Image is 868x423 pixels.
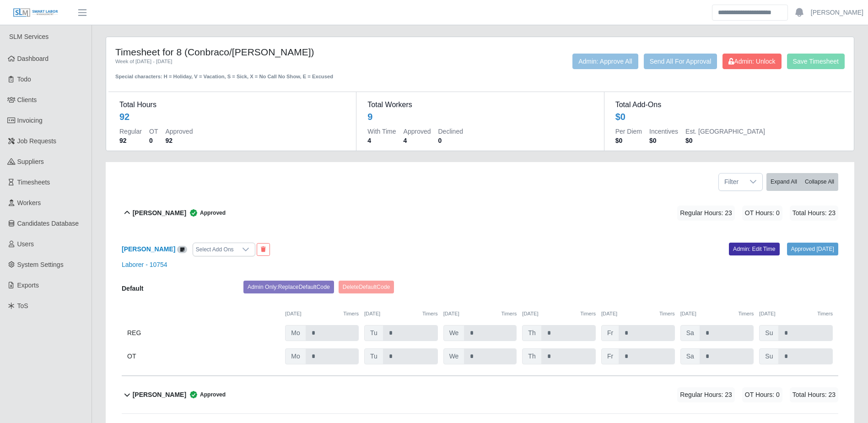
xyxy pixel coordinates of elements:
[17,261,64,268] span: System Settings
[364,310,438,318] div: [DATE]
[501,310,517,318] button: Timers
[339,281,394,293] button: DeleteDefaultCode
[367,136,396,145] dd: 4
[522,310,596,318] div: [DATE]
[127,348,280,364] div: OT
[285,310,359,318] div: [DATE]
[438,127,463,136] dt: Declined
[133,208,186,218] b: [PERSON_NAME]
[127,325,280,341] div: REG
[165,127,193,136] dt: Approved
[119,110,129,123] div: 92
[787,54,845,69] button: Save Timesheet
[343,310,359,318] button: Timers
[615,99,841,110] dt: Total Add-Ons
[728,58,775,65] span: Admin: Unlock
[404,127,431,136] dt: Approved
[522,325,541,341] span: Th
[17,55,49,62] span: Dashboard
[115,58,411,65] div: Week of [DATE] - [DATE]
[285,348,306,364] span: Mo
[742,387,782,402] span: OT Hours: 0
[17,282,39,289] span: Exports
[404,136,431,145] dd: 4
[649,136,678,145] dd: $0
[685,127,765,136] dt: Est. [GEOGRAPHIC_DATA]
[811,8,863,17] a: [PERSON_NAME]
[680,348,700,364] span: Sa
[165,136,193,145] dd: 92
[364,325,383,341] span: Tu
[801,173,838,191] button: Collapse All
[601,310,675,318] div: [DATE]
[615,127,642,136] dt: Per Diem
[680,310,754,318] div: [DATE]
[115,46,411,58] h4: Timesheet for 8 (Conbraco/[PERSON_NAME])
[122,245,175,253] a: [PERSON_NAME]
[580,310,596,318] button: Timers
[572,54,638,69] button: Admin: Approve All
[722,54,781,69] button: Admin: Unlock
[119,136,142,145] dd: 92
[443,325,465,341] span: We
[766,173,801,191] button: Expand All
[122,261,167,268] a: Laborer - 10754
[615,136,642,145] dd: $0
[719,174,744,190] span: Filter
[17,76,31,83] span: Todo
[149,127,158,136] dt: OT
[790,387,838,402] span: Total Hours: 23
[133,390,186,400] b: [PERSON_NAME]
[122,376,838,413] button: [PERSON_NAME] Approved Regular Hours: 23 OT Hours: 0 Total Hours: 23
[149,136,158,145] dd: 0
[522,348,541,364] span: Th
[17,137,57,145] span: Job Requests
[17,199,41,206] span: Workers
[817,310,833,318] button: Timers
[17,179,50,186] span: Timesheets
[680,325,700,341] span: Sa
[790,206,838,221] span: Total Hours: 23
[644,54,717,69] button: Send All For Approval
[17,302,28,309] span: ToS
[17,158,44,165] span: Suppliers
[367,110,372,123] div: 9
[193,243,237,256] div: Select Add Ons
[649,127,678,136] dt: Incentives
[367,99,593,110] dt: Total Workers
[115,65,411,81] div: Special characters: H = Holiday, V = Vacation, S = Sick, X = No Call No Show, E = Excused
[601,325,619,341] span: Fr
[257,243,270,256] button: End Worker & Remove from the Timesheet
[122,195,838,232] button: [PERSON_NAME] Approved Regular Hours: 23 OT Hours: 0 Total Hours: 23
[17,117,43,124] span: Invoicing
[186,208,226,217] span: Approved
[685,136,765,145] dd: $0
[712,5,788,21] input: Search
[759,348,779,364] span: Su
[739,310,754,318] button: Timers
[367,127,396,136] dt: With Time
[17,240,34,248] span: Users
[119,99,345,110] dt: Total Hours
[759,310,833,318] div: [DATE]
[659,310,675,318] button: Timers
[443,348,465,364] span: We
[243,281,334,293] button: Admin Only:ReplaceDefaultCode
[285,325,306,341] span: Mo
[438,136,463,145] dd: 0
[177,245,187,253] a: View/Edit Notes
[787,243,838,255] a: Approved [DATE]
[186,390,226,399] span: Approved
[9,33,49,40] span: SLM Services
[766,173,838,191] div: bulk actions
[17,220,79,227] span: Candidates Database
[17,96,37,103] span: Clients
[677,206,735,221] span: Regular Hours: 23
[122,285,143,292] b: Default
[759,325,779,341] span: Su
[615,110,625,123] div: $0
[601,348,619,364] span: Fr
[364,348,383,364] span: Tu
[677,387,735,402] span: Regular Hours: 23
